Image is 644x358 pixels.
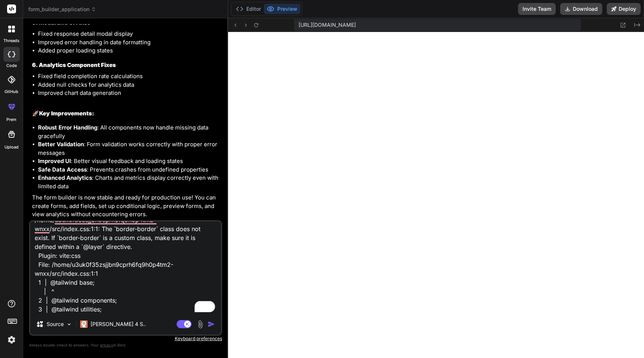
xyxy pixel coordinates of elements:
[29,342,222,349] p: Always double-check its answers. Your in Bind
[233,4,264,14] button: Editor
[38,124,97,131] strong: Robust Error Handling
[607,3,641,15] button: Deploy
[3,38,19,44] label: threads
[91,320,146,328] p: [PERSON_NAME] 4 S..
[6,116,16,123] label: prem
[39,110,94,117] strong: Key Improvements:
[38,124,221,140] li: : All components now handle missing data gracefully
[38,174,92,181] strong: Enhanced Analytics
[38,140,221,157] li: : Form validation works correctly with proper error messages
[5,333,18,346] img: settings
[560,3,602,15] button: Download
[38,30,221,38] li: Fixed response detail modal display
[38,157,221,166] li: : Better visual feedback and loading states
[32,61,116,68] strong: 6. Analytics Component Fixes
[28,6,96,13] span: form_builder_application
[32,109,221,118] h2: 🚀
[228,32,644,358] iframe: Preview
[4,144,19,150] label: Upload
[38,166,221,174] li: : Prevents crashes from undefined properties
[4,89,18,95] label: GitHub
[299,21,356,29] span: [URL][DOMAIN_NAME]
[32,19,91,26] strong: 5. Modal and UI Fixes
[38,157,71,164] strong: Improved UI
[264,4,300,14] button: Preview
[30,221,221,314] textarea: To enrich screen reader interactions, please activate Accessibility in Grammarly extension settings
[38,89,221,98] li: Improved chart data generation
[518,3,556,15] button: Invite Team
[196,320,205,329] img: attachment
[6,63,17,69] label: code
[100,343,113,347] span: privacy
[38,72,221,81] li: Fixed field completion rate calculations
[38,174,221,191] li: : Charts and metrics display correctly even with limited data
[38,47,221,55] li: Added proper loading states
[47,320,64,328] p: Source
[38,166,87,173] strong: Safe Data Access
[32,194,221,219] p: The form builder is now stable and ready for production use! You can create forms, add fields, se...
[66,321,72,327] img: Pick Models
[38,81,221,89] li: Added null checks for analytics data
[38,38,221,47] li: Improved error handling in date formatting
[38,141,84,148] strong: Better Validation
[80,320,88,328] img: Claude 4 Sonnet
[208,320,215,328] img: icon
[29,336,222,342] p: Keyboard preferences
